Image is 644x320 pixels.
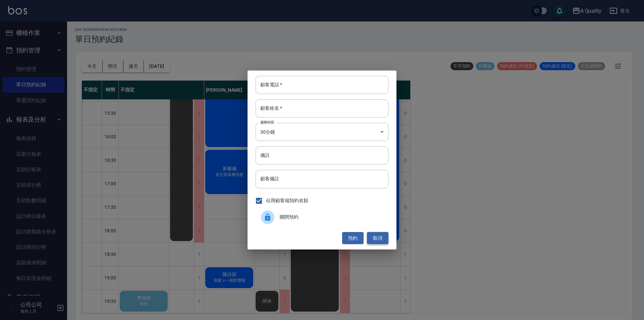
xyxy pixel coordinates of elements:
div: 關閉預約 [256,208,388,227]
div: 30分鐘 [256,123,388,141]
span: 佔用顧客端預約名額 [266,197,308,204]
span: 關閉預約 [280,214,383,221]
button: 預約 [342,232,364,244]
button: 取消 [367,232,388,244]
label: 服務時長 [260,120,274,125]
